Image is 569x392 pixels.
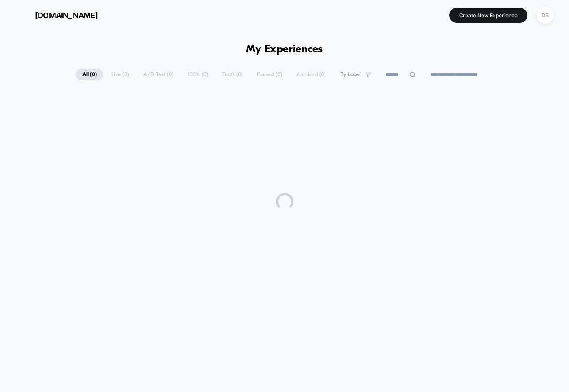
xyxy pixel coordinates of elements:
[13,8,100,22] button: [DOMAIN_NAME]
[246,43,323,56] h1: My Experiences
[340,71,361,78] span: By Label
[537,7,553,24] div: DS
[449,8,527,23] button: Create New Experience
[76,69,103,80] span: All ( 0 )
[35,11,98,20] span: [DOMAIN_NAME]
[534,6,556,24] button: DS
